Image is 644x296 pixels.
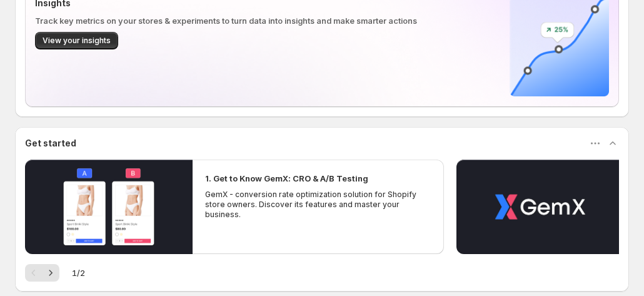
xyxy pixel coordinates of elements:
button: Play video [456,160,624,254]
button: Next [42,264,59,282]
button: Play video [25,160,193,254]
h3: Get started [25,137,76,150]
nav: Pagination [25,264,59,282]
p: GemX - conversion rate optimization solution for Shopify store owners. Discover its features and ... [205,190,431,220]
h2: 1. Get to Know GemX: CRO & A/B Testing [205,172,368,185]
span: View your insights [43,36,111,46]
p: Track key metrics on your stores & experiments to turn data into insights and make smarter actions [35,14,505,27]
span: 1 / 2 [72,267,85,279]
button: View your insights [35,32,118,49]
